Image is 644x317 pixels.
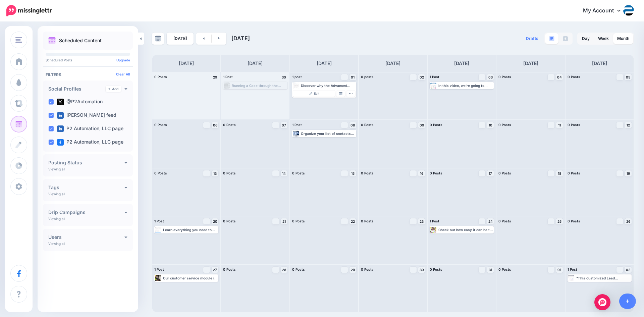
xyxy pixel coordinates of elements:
[350,74,356,80] a: 01
[212,267,218,273] a: 27
[212,122,218,128] a: 06
[163,228,218,232] div: Learn everything you need to know about connecting your SharePoint files to Dynamics 365 and Powe...
[154,171,167,175] span: 0 Posts
[6,5,52,16] img: Missinglettr
[578,33,594,44] a: Day
[558,123,561,127] span: 11
[57,112,116,119] label: [PERSON_NAME] feed
[430,123,442,127] span: 0 Posts
[351,75,355,79] span: 01
[556,267,563,273] a: 01
[568,171,580,175] span: 0 Posts
[350,218,356,224] a: 22
[48,210,124,215] h4: Drip Campaigns
[281,74,287,80] h4: 30
[48,192,65,196] p: Viewing all
[213,172,217,175] span: 13
[292,171,305,175] span: 0 Posts
[438,228,493,232] div: Check out how easy it can be to manage all of your Project Tasks with a simple drag & drop using ...
[281,267,287,273] a: 28
[522,33,542,45] a: Drafts
[420,172,423,175] span: 16
[154,123,167,127] span: 0 Posts
[212,170,218,176] a: 13
[46,72,130,77] h4: Filters
[116,72,130,76] a: Clear All
[57,139,64,146] img: facebook-square.png
[556,170,563,176] a: 18
[351,268,355,271] span: 29
[314,92,319,95] span: Edit
[361,75,374,79] span: 0 posts
[106,86,121,92] a: Add
[282,172,286,175] span: 14
[627,172,630,175] span: 19
[568,75,580,79] span: 0 Posts
[613,33,633,44] a: Month
[627,123,630,127] span: 12
[231,35,250,42] span: [DATE]
[557,75,562,79] span: 04
[223,219,236,223] span: 0 Posts
[487,170,494,176] a: 17
[48,242,65,246] p: Viewing all
[420,268,424,271] span: 30
[361,123,374,127] span: 0 Posts
[48,87,106,91] h4: Social Profiles
[489,123,492,127] span: 10
[212,74,218,80] h4: 29
[48,167,65,171] p: Viewing all
[549,36,554,41] img: paragraph-boxed.png
[154,219,164,223] span: 1 Post
[487,218,494,224] a: 24
[594,294,610,310] div: Open Intercom Messenger
[48,217,65,221] p: Viewing all
[339,92,342,95] img: calendar-grey-darker.png
[592,59,607,67] h4: [DATE]
[626,220,630,223] span: 26
[556,122,563,128] a: 11
[48,185,124,190] h4: Tags
[361,171,374,175] span: 0 Posts
[418,267,425,273] a: 30
[526,37,538,41] span: Drafts
[281,170,287,176] a: 14
[155,36,161,42] img: calendar-grey-darker.png
[57,99,103,105] label: @P2Automation
[488,220,493,223] span: 24
[282,220,286,223] span: 21
[361,267,374,271] span: 0 Posts
[625,267,632,273] a: 02
[57,139,123,146] label: P2 Automation, LLC page
[487,122,494,128] a: 10
[223,171,236,175] span: 0 Posts
[418,170,425,176] a: 16
[301,131,356,136] div: Organize your list of contacts with our Advanced Filters feature in Dynamics 365 and Power Apps. ...
[523,59,538,67] h4: [DATE]
[57,99,64,105] img: twitter-square.png
[498,267,511,271] span: 0 Posts
[568,267,577,271] span: 1 Post
[154,267,164,271] span: 1 Post
[350,122,356,128] a: 08
[454,59,469,67] h4: [DATE]
[46,58,130,62] p: Scheduled Posts
[292,123,302,127] span: 1 Post
[248,59,263,67] h4: [DATE]
[213,220,217,223] span: 20
[292,267,305,271] span: 0 Posts
[498,171,511,175] span: 0 Posts
[57,125,123,132] label: P2 Automation, LLC page
[15,37,22,43] img: menu.png
[179,59,194,67] h4: [DATE]
[418,218,425,224] a: 23
[556,218,563,224] a: 25
[292,219,305,223] span: 0 Posts
[420,123,424,127] span: 09
[625,122,632,128] a: 12
[281,122,287,128] a: 07
[154,75,167,79] span: 0 Posts
[223,75,233,79] span: 1 Post
[556,74,563,80] a: 04
[563,36,568,41] img: facebook-grey-square.png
